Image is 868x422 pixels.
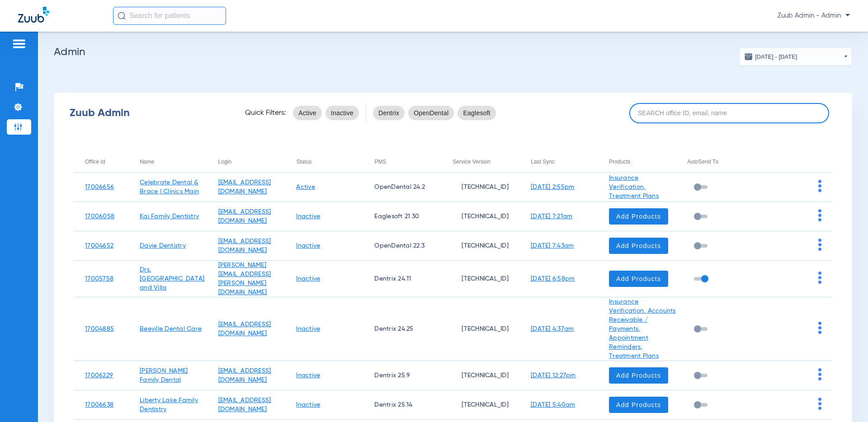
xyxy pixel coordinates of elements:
[609,299,676,359] a: Insurance Verification, Accounts Receivable / Payments, Appointment Reminders, Treatment Plans
[85,243,113,249] a: 17004652
[378,108,399,117] span: Dentrix
[441,361,519,390] td: [TECHNICAL_ID]
[531,276,575,282] a: [DATE] 6:58pm
[739,47,852,66] button: [DATE] - [DATE]
[818,368,821,380] img: group-dot-blue.svg
[363,202,441,231] td: Eaglesoft 21.30
[218,157,285,167] div: Login
[218,368,271,383] a: [EMAIL_ADDRESS][DOMAIN_NAME]
[687,157,754,167] div: AutoSend Tx
[140,213,199,220] a: Kai Family Dentistry
[609,208,668,225] button: Add Products
[531,213,572,220] a: [DATE] 7:21am
[629,103,829,123] input: SEARCH office ID, email, name
[140,267,204,291] a: Drs. [GEOGRAPHIC_DATA] and Villa
[363,173,441,202] td: OpenDental 24.2
[818,398,821,410] img: group-dot-blue.svg
[363,361,441,390] td: Dentrix 25.9
[616,274,661,283] span: Add Products
[778,11,850,20] span: Zuub Admin - Admin
[218,397,271,413] a: [EMAIL_ADDRESS][DOMAIN_NAME]
[531,157,555,167] div: Last Sync
[374,157,441,167] div: PMS
[218,157,231,167] div: Login
[218,262,271,295] a: [PERSON_NAME][EMAIL_ADDRESS][PERSON_NAME][DOMAIN_NAME]
[296,372,320,379] a: Inactive
[609,238,668,254] button: Add Products
[296,157,363,167] div: Status
[296,276,320,282] a: Inactive
[54,47,852,56] h2: Admin
[140,157,207,167] div: Name
[609,367,668,384] button: Add Products
[85,184,114,190] a: 17006656
[85,326,114,332] a: 17004885
[414,108,448,117] span: OpenDental
[85,402,113,408] a: 17006638
[296,157,311,167] div: Status
[363,261,441,297] td: Dentrix 24.11
[818,322,821,334] img: group-dot-blue.svg
[363,297,441,361] td: Dentrix 24.25
[531,157,598,167] div: Last Sync
[85,372,113,379] a: 17006229
[218,321,271,337] a: [EMAIL_ADDRESS][DOMAIN_NAME]
[18,7,49,23] img: Zuub Logo
[140,368,188,383] a: [PERSON_NAME] Family Dental
[609,397,668,413] button: Add Products
[616,212,661,221] span: Add Products
[441,261,519,297] td: [TECHNICAL_ID]
[441,297,519,361] td: [TECHNICAL_ID]
[363,231,441,261] td: OpenDental 22.3
[85,157,105,167] div: Office Id
[531,326,574,332] a: [DATE] 4:37am
[218,179,271,195] a: [EMAIL_ADDRESS][DOMAIN_NAME]
[818,180,821,192] img: group-dot-blue.svg
[296,184,315,190] a: Active
[140,179,199,195] a: Celebrate Dental & Brace | Clinics Main
[296,213,320,220] a: Inactive
[441,173,519,202] td: [TECHNICAL_ID]
[818,209,821,221] img: group-dot-blue.svg
[85,213,114,220] a: 17006058
[609,175,659,199] a: Insurance Verification, Treatment Plans
[140,397,198,413] a: Liberty Lake Family Dentistry
[218,238,271,253] a: [EMAIL_ADDRESS][DOMAIN_NAME]
[140,243,186,249] a: Davie Dentistry
[818,239,821,251] img: group-dot-blue.svg
[363,390,441,420] td: Dentrix 25.14
[609,157,630,167] div: Products
[140,326,202,332] a: Beeville Dental Care
[441,390,519,420] td: [TECHNICAL_ID]
[531,372,576,379] a: [DATE] 12:27pm
[113,7,226,25] input: Search for patients
[218,209,271,224] a: [EMAIL_ADDRESS][DOMAIN_NAME]
[531,184,574,190] a: [DATE] 2:55pm
[296,402,320,408] a: Inactive
[298,108,316,117] span: Active
[616,371,661,380] span: Add Products
[441,231,519,261] td: [TECHNICAL_ID]
[70,108,229,117] div: Zuub Admin
[744,52,753,61] img: date.svg
[531,402,575,408] a: [DATE] 5:40am
[441,202,519,231] td: [TECHNICAL_ID]
[12,38,26,49] img: hamburger-icon
[609,271,668,287] button: Add Products
[373,104,496,122] mat-chip-listbox: pms-filters
[296,243,320,249] a: Inactive
[331,108,354,117] span: Inactive
[818,272,821,284] img: group-dot-blue.svg
[118,12,126,20] img: Search Icon
[374,157,386,167] div: PMS
[616,400,661,409] span: Add Products
[609,157,676,167] div: Products
[293,104,359,122] mat-chip-listbox: status-filters
[463,108,491,117] span: Eaglesoft
[85,276,113,282] a: 17005758
[245,108,286,117] span: Quick Filters:
[616,241,661,250] span: Add Products
[453,157,519,167] div: Service Version
[85,157,128,167] div: Office Id
[531,243,574,249] a: [DATE] 7:43am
